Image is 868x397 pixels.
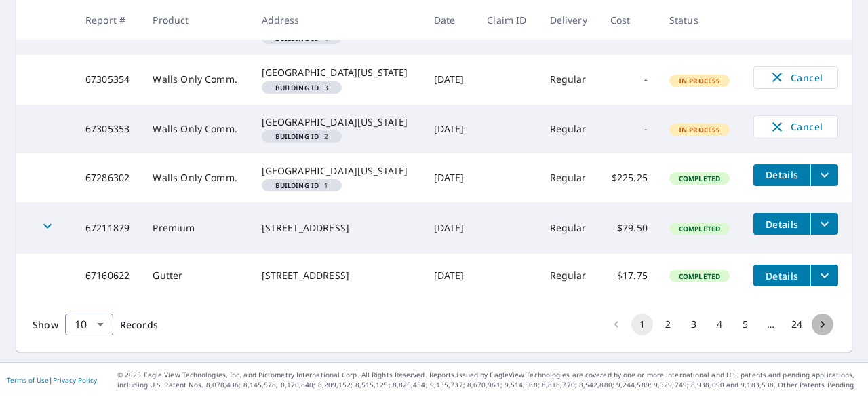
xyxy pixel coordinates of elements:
span: Cancel [768,119,824,135]
p: | [7,376,97,384]
em: Building ID [275,35,319,41]
td: Gutter [142,254,250,297]
td: 67305354 [75,55,142,104]
em: Building ID [275,133,319,140]
span: Show [33,318,58,331]
em: Building ID [275,84,319,91]
button: Go to page 5 [734,314,756,335]
button: detailsBtn-67211879 [753,213,810,235]
span: 1 [267,182,337,189]
button: Go to page 24 [786,314,808,335]
td: Regular [539,55,599,104]
button: Cancel [753,66,838,89]
td: 67286302 [75,153,142,202]
button: Go to page 3 [683,314,705,335]
td: Regular [539,254,599,297]
span: 3 [267,84,337,91]
p: © 2025 Eagle View Technologies, Inc. and Pictometry International Corp. All Rights Reserved. Repo... [117,370,861,390]
button: Cancel [753,115,838,138]
div: Show 10 records [65,314,113,335]
span: Details [762,218,802,231]
span: 4 [267,35,337,41]
span: Completed [671,224,728,233]
td: - [599,105,658,153]
div: [GEOGRAPHIC_DATA][US_STATE] [262,115,412,129]
td: Premium [142,202,250,254]
td: Regular [539,202,599,254]
button: detailsBtn-67286302 [753,164,810,186]
button: filesDropdownBtn-67160622 [810,265,838,286]
td: 67160622 [75,254,142,297]
span: 2 [267,133,337,140]
td: Regular [539,105,599,153]
div: [STREET_ADDRESS] [262,221,412,235]
span: Details [762,269,802,282]
td: $17.75 [599,254,658,297]
td: Walls Only Comm. [142,55,250,104]
nav: pagination navigation [604,314,835,335]
button: detailsBtn-67160622 [753,265,810,286]
span: Completed [671,271,728,281]
td: [DATE] [423,105,477,153]
button: Go to page 4 [709,314,730,335]
td: $225.25 [599,153,658,202]
button: Go to next page [812,314,833,335]
td: [DATE] [423,55,477,104]
span: Records [120,318,158,331]
td: 67211879 [75,202,142,254]
td: Walls Only Comm. [142,153,250,202]
span: In Process [671,125,729,134]
div: [GEOGRAPHIC_DATA][US_STATE] [262,66,412,79]
td: [DATE] [423,202,477,254]
div: 10 [65,305,113,343]
td: $79.50 [599,202,658,254]
button: filesDropdownBtn-67211879 [810,213,838,235]
td: [DATE] [423,254,477,297]
td: Regular [539,153,599,202]
div: … [760,318,782,331]
span: Completed [671,174,728,183]
span: Details [762,168,802,181]
td: - [599,55,658,104]
td: 67305353 [75,105,142,153]
button: page 1 [631,314,653,335]
button: filesDropdownBtn-67286302 [810,164,838,186]
span: Cancel [768,69,824,86]
div: [STREET_ADDRESS] [262,269,412,282]
em: Building ID [275,182,319,189]
span: In Process [671,76,729,86]
td: [DATE] [423,153,477,202]
a: Privacy Policy [53,375,97,385]
td: Walls Only Comm. [142,105,250,153]
div: [GEOGRAPHIC_DATA][US_STATE] [262,164,412,178]
button: Go to page 2 [657,314,679,335]
a: Terms of Use [7,375,49,385]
